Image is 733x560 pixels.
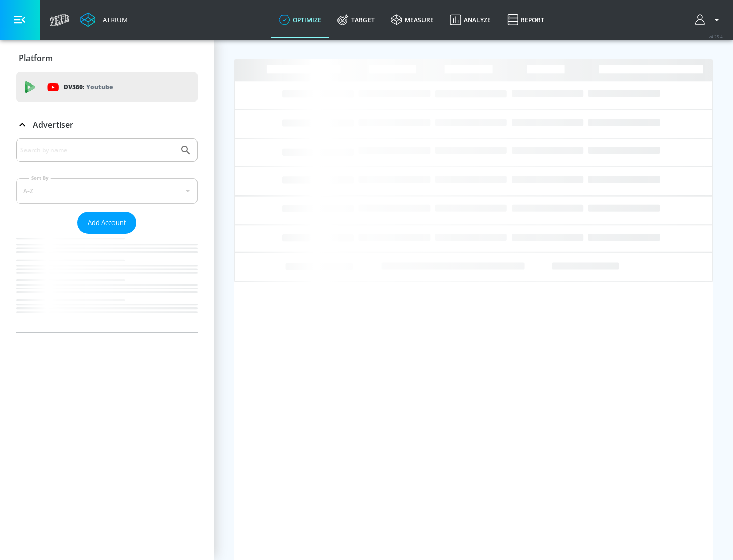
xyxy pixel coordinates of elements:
span: v 4.25.4 [709,34,723,39]
p: DV360: [64,81,113,93]
a: optimize [271,2,329,38]
div: Advertiser [16,110,198,139]
a: Atrium [80,12,128,27]
p: Platform [19,52,53,64]
p: Advertiser [33,119,73,130]
input: Search by name [20,144,175,157]
button: Add Account [77,212,136,234]
a: Report [499,2,552,38]
p: Youtube [86,81,113,92]
div: A-Z [16,178,198,204]
label: Sort By [29,175,51,181]
a: Target [329,2,383,38]
div: DV360: Youtube [16,72,198,102]
a: Analyze [442,2,499,38]
div: Atrium [99,15,128,24]
span: Add Account [88,217,126,229]
div: Advertiser [16,138,198,332]
div: Platform [16,44,198,72]
nav: list of Advertiser [16,234,198,332]
a: measure [383,2,442,38]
